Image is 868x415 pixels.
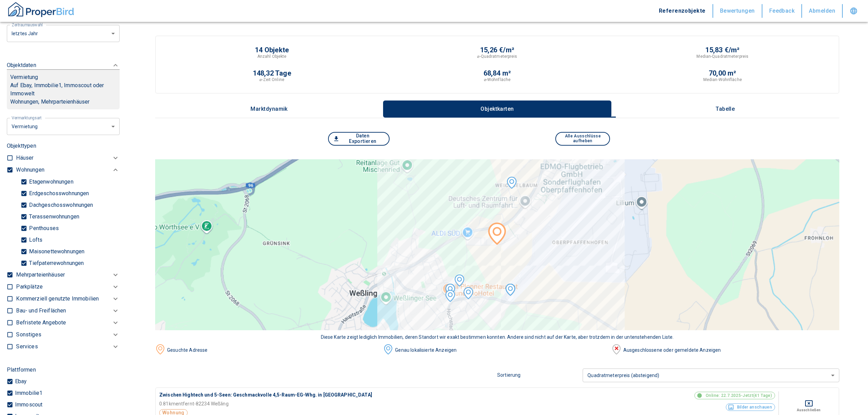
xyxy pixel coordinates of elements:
[10,98,116,106] p: Wohnungen, Mehrparteienhäuser
[7,61,36,69] p: Objektdaten
[703,77,742,83] p: Median-Wohnfläche
[27,202,93,208] p: Dachgeschosswohnungen
[159,391,518,399] p: Zwischen Hightech und 5-Seen: Geschmackvolle 4,5-Raum-EG-Whg. in [GEOGRAPHIC_DATA]
[16,164,120,176] div: Wohnungen
[257,53,287,59] p: Anzahl Objekte
[696,53,748,59] p: Median-Quadratmeterpreis
[16,295,99,303] p: Kommerziell genutzte Immobilien
[16,343,38,351] p: Services
[16,331,41,339] p: Sonstiges
[762,4,802,18] button: Feedback
[253,70,291,77] p: 148,32 Tage
[16,269,120,281] div: Mehrparteienhäuser
[7,24,120,42] div: letztes Jahr
[27,191,89,196] p: Erdgeschosswohnungen
[7,117,120,135] div: letztes Jahr
[782,399,835,407] button: Deselect for this search
[10,73,38,81] p: Vermietung
[497,372,583,379] p: Sortierung
[652,4,713,18] button: Referenzobjekte
[708,106,742,112] p: Tabelle
[477,53,517,59] p: ⌀-Quadratmeterpreis
[16,305,120,317] div: Bau- und Freiflächen
[165,347,383,354] div: Gesuchte Adresse
[726,403,775,411] button: Bilder anschauen
[155,101,839,118] div: wrapped label tabs example
[27,237,42,243] p: Lofts
[480,106,514,112] p: Objektkarten
[16,317,120,329] div: Befristete Angebote
[16,283,43,291] p: Parkplätze
[797,407,820,413] p: Ausschließen
[16,281,120,293] div: Parkplätze
[250,106,288,112] p: Marktdynamik
[713,4,762,18] button: Bewertungen
[393,347,611,354] div: Genau lokalisierte Anzeigen
[27,249,84,254] p: Maisonettewohnungen
[155,344,165,354] img: image
[16,307,66,315] p: Bau- und Freiflächen
[13,390,43,396] p: Immobilie1
[16,293,120,305] div: Kommerziell genutzte Immobilien
[484,70,511,77] p: 68,84 m²
[16,166,44,174] p: Wohnungen
[155,334,839,341] div: Diese Karte zeigt lediglich Immobilien, deren Standort wir exakt bestimmen konnten. Andere sind n...
[7,366,36,374] p: Plattformen
[27,214,79,219] p: Terassenwohnungen
[709,70,736,77] p: 70,00 m²
[159,400,196,407] p: 0.81 km entfernt -
[484,77,511,83] p: ⌀-Wohnfläche
[16,329,120,341] div: Sonstiges
[611,344,622,354] img: image
[16,319,66,327] p: Befristete Angebote
[7,1,75,18] img: ProperBird Logo and Home Button
[196,400,229,407] p: 82234 Weßling
[622,347,839,354] div: Ausgeschlossene oder gemeldete Anzeigen
[555,132,610,146] button: Alle Ausschlüsse aufheben
[7,54,120,116] div: ObjektdatenVermietungAuf Ebay, Immobilie1, Immoscout oder ImmoweltWohnungen, Mehrparteienhäuser
[255,46,289,53] p: 14 Objekte
[13,379,27,384] p: Ebay
[259,77,284,83] p: ⌀-Zeit Online
[705,46,740,53] p: 15,83 €/m²
[328,132,390,146] button: Daten Exportieren
[583,366,839,384] div: Quadratmeterpreis (absteigend)
[10,81,116,98] p: Auf Ebay, Immobilie1, Immoscout oder Immowelt
[16,154,33,162] p: Häuser
[7,142,120,150] p: Objekttypen
[802,4,843,18] button: Abmelden
[16,341,120,353] div: Services
[16,152,120,164] div: Häuser
[7,1,75,21] button: ProperBird Logo and Home Button
[13,402,42,407] p: Immoscout
[480,46,514,53] p: 15,26 €/m²
[27,226,59,231] p: Penthouses
[27,179,73,185] p: Etagenwohnungen
[27,260,84,266] p: Tiefpaterrewohnungen
[16,271,65,279] p: Mehrparteienhäuser
[383,344,393,354] img: image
